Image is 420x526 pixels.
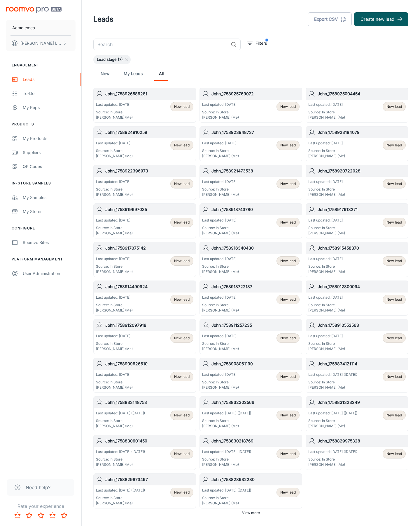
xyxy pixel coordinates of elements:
p: Last updated: [DATE] [202,218,239,223]
p: [PERSON_NAME] (Me) [96,385,133,390]
p: Source: In Store [202,110,239,115]
span: New lead [174,490,190,495]
h6: John_1758918743780 [211,206,300,213]
h6: John_1758912800094 [318,283,406,290]
p: Filters [256,40,267,46]
p: Source: In Store [202,264,239,269]
p: [PERSON_NAME] (Me) [308,462,357,467]
p: [PERSON_NAME] (Me) [308,192,345,197]
p: [PERSON_NAME] (Me) [202,231,239,236]
p: Last updated: [DATE] [202,179,239,184]
a: John_1758915458370Last updated: [DATE]Source: In Store[PERSON_NAME] (Me)New lead [306,242,408,277]
h6: John_1758911257235 [211,322,300,328]
a: John_1758925769072Last updated: [DATE]Source: In Store[PERSON_NAME] (Me)New lead [199,88,302,123]
a: John_1758830601450Last updated: [DATE] ([DATE])Source: In Store[PERSON_NAME] (Me)New lead [93,435,196,470]
p: [PERSON_NAME] Leaptools [20,40,62,46]
span: New lead [280,490,296,495]
p: Last updated: [DATE] [96,102,133,107]
p: [PERSON_NAME] (Me) [96,115,133,120]
a: John_1758832302566Last updated: [DATE] ([DATE])Source: In Store[PERSON_NAME] (Me)New lead [199,396,302,431]
a: John_1758917913271Last updated: [DATE]Source: In Store[PERSON_NAME] (Me)New lead [306,203,408,238]
a: John_1758916340430Last updated: [DATE]Source: In Store[PERSON_NAME] (Me)New lead [199,242,302,277]
p: [PERSON_NAME] (Me) [202,423,251,429]
p: Last updated: [DATE] ([DATE]) [96,411,145,416]
a: My Leads [124,67,143,81]
span: New lead [174,335,190,341]
p: Last updated: [DATE] ([DATE]) [202,449,251,454]
a: John_1758925004454Last updated: [DATE]Source: In Store[PERSON_NAME] (Me)New lead [306,88,408,123]
p: Last updated: [DATE] [202,102,239,107]
p: Last updated: [DATE] [202,256,239,262]
img: Roomvo PRO Beta [6,7,62,13]
p: Source: In Store [308,110,345,115]
p: Last updated: [DATE] [96,218,133,223]
p: Last updated: [DATE] [308,102,345,107]
p: Last updated: [DATE] ([DATE]) [202,411,251,416]
p: Source: In Store [202,380,239,385]
h6: John_1758917075142 [105,245,193,251]
span: New lead [174,220,190,225]
p: Source: In Store [308,380,357,385]
button: Rate 5 star [58,510,70,521]
span: New lead [174,451,190,456]
p: Last updated: [DATE] ([DATE]) [308,449,357,454]
p: [PERSON_NAME] (Me) [308,385,357,390]
p: Source: In Store [308,187,345,192]
p: Source: In Store [202,457,251,462]
p: Source: In Store [96,110,133,115]
h6: John_1758833148753 [105,399,193,406]
p: Source: In Store [96,225,133,231]
h6: John_1758922396973 [105,168,193,174]
button: View more [240,508,262,517]
p: Source: In Store [308,341,345,346]
p: Source: In Store [96,495,145,501]
h6: John_1758926586281 [105,91,193,97]
div: My Stores [23,208,76,215]
a: John_1758923948737Last updated: [DATE]Source: In Store[PERSON_NAME] (Me)New lead [199,126,302,161]
p: [PERSON_NAME] (Me) [202,153,239,159]
a: John_1758833148753Last updated: [DATE] ([DATE])Source: In Store[PERSON_NAME] (Me)New lead [93,396,196,431]
p: [PERSON_NAME] (Me) [202,346,239,352]
a: John_1758914490924Last updated: [DATE]Source: In Store[PERSON_NAME] (Me)New lead [93,281,196,316]
button: Rate 4 star [47,510,58,521]
p: Last updated: [DATE] [96,141,133,146]
p: Last updated: [DATE] [96,179,133,184]
h6: John_1758909626610 [105,361,193,367]
p: [PERSON_NAME] (Me) [308,308,345,313]
a: John_1758912097918Last updated: [DATE]Source: In Store[PERSON_NAME] (Me)New lead [93,319,196,354]
p: Source: In Store [202,148,239,153]
p: [PERSON_NAME] (Me) [308,423,357,429]
h6: John_1758910553563 [318,322,406,328]
h6: John_1758908061199 [211,361,300,367]
p: Last updated: [DATE] [202,333,239,339]
a: John_1758834121114Last updated: [DATE] ([DATE])Source: In Store[PERSON_NAME] (Me)New lead [306,358,408,393]
p: Last updated: [DATE] [96,295,133,300]
span: New lead [386,374,402,379]
h6: John_1758912097918 [105,322,193,328]
p: Last updated: [DATE] [96,333,133,339]
h6: John_1758830218769 [211,438,300,444]
h6: John_1758919697035 [105,206,193,213]
h6: John_1758831323249 [318,399,406,406]
span: New lead [386,451,402,456]
span: Lead stage (7) [93,57,126,63]
a: John_1758922396973Last updated: [DATE]Source: In Store[PERSON_NAME] (Me)New lead [93,165,196,200]
a: John_1758908061199Last updated: [DATE]Source: In Store[PERSON_NAME] (Me)New lead [199,358,302,393]
input: Search [93,39,228,50]
a: John_1758830218769Last updated: [DATE] ([DATE])Source: In Store[PERSON_NAME] (Me)New lead [199,435,302,470]
span: New lead [386,143,402,148]
a: John_1758924910259Last updated: [DATE]Source: In Store[PERSON_NAME] (Me)New lead [93,126,196,161]
p: [PERSON_NAME] (Me) [96,231,133,236]
a: New [98,67,112,81]
span: Need help? [26,484,50,491]
p: Last updated: [DATE] [308,256,345,262]
h6: John_1758920722028 [318,168,406,174]
p: Last updated: [DATE] ([DATE]) [308,372,357,377]
button: Acme emca [6,20,76,35]
button: [PERSON_NAME] Leaptools [6,36,76,51]
p: Source: In Store [202,225,239,231]
div: Roomvo Sites [23,239,76,246]
p: [PERSON_NAME] (Me) [202,269,239,274]
a: John_1758831323249Last updated: [DATE] ([DATE])Source: In Store[PERSON_NAME] (Me)New lead [306,396,408,431]
p: [PERSON_NAME] (Me) [308,269,345,274]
